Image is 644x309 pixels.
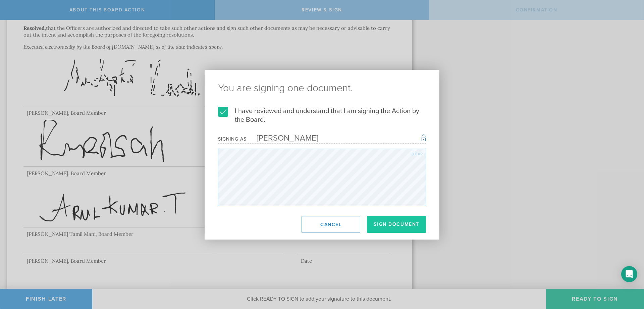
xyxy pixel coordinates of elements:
div: Signing as [218,136,247,142]
button: Cancel [302,216,360,233]
button: Sign Document [367,216,426,233]
div: [PERSON_NAME] [247,133,318,143]
ng-pluralize: You are signing one document. [218,83,426,93]
div: Open Intercom Messenger [621,266,637,282]
label: I have reviewed and understand that I am signing the Action by the Board. [218,107,426,124]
